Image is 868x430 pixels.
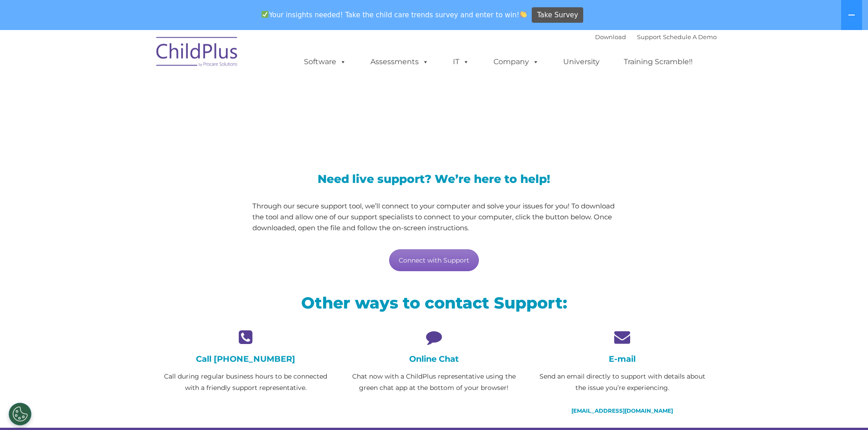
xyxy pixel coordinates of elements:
[554,53,609,71] a: University
[347,371,521,394] p: Chat now with a ChildPlus representative using the green chat app at the bottom of your browser!
[663,33,717,40] a: Schedule A Demo
[637,33,661,40] a: Support
[595,33,626,40] a: Download
[595,33,717,40] font: |
[532,7,583,23] a: Take Survey
[347,354,521,364] h4: Online Chat
[252,201,616,233] p: Through our secure support tool, we’ll connect to your computer and solve your issues for you! To...
[535,371,709,394] p: Send an email directly to support with details about the issue you’re experiencing.
[258,6,531,24] span: Your insights needed! Take the child care trends survey and enter to win!
[152,30,243,76] img: ChildPlus by Procare Solutions
[295,53,355,71] a: Software
[571,407,673,414] a: [EMAIL_ADDRESS][DOMAIN_NAME]
[262,11,268,18] img: ✅
[361,53,438,71] a: Assessments
[535,354,709,364] h4: E-mail
[159,354,333,364] h4: Call [PHONE_NUMBER]
[159,96,499,123] span: LiveSupport with SplashTop
[159,293,710,313] h2: Other ways to contact Support:
[444,53,478,71] a: IT
[537,7,578,23] span: Take Survey
[615,53,702,71] a: Training Scramble!!
[389,249,479,271] a: Connect with Support
[9,403,31,425] button: Cookies Settings
[252,173,616,185] h3: Need live support? We’re here to help!
[159,371,333,394] p: Call during regular business hours to be connected with a friendly support representative.
[484,53,548,71] a: Company
[520,11,527,18] img: 👏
